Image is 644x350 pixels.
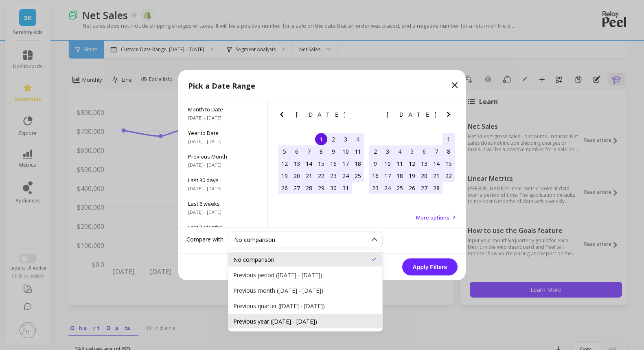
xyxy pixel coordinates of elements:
[442,145,455,157] div: Choose Saturday, February 8th, 2025
[369,157,381,170] div: Choose Sunday, February 9th, 2025
[315,145,327,157] div: Choose Wednesday, January 8th, 2025
[442,133,455,145] div: Choose Saturday, February 1st, 2025
[406,157,418,170] div: Choose Wednesday, February 12th, 2025
[430,170,442,182] div: Choose Friday, February 21st, 2025
[406,145,418,157] div: Choose Wednesday, February 5th, 2025
[368,109,381,122] button: Previous Month
[352,157,364,170] div: Choose Saturday, January 18th, 2025
[394,182,406,194] div: Choose Tuesday, February 25th, 2025
[406,182,418,194] div: Choose Wednesday, February 26th, 2025
[327,170,340,182] div: Choose Thursday, January 23rd, 2025
[188,138,258,144] span: [DATE] - [DATE]
[406,170,418,182] div: Choose Wednesday, February 19th, 2025
[327,182,340,194] div: Choose Thursday, January 30th, 2025
[233,302,377,309] div: Previous quarter ([DATE] - [DATE])
[394,157,406,170] div: Choose Tuesday, February 11th, 2025
[278,133,364,194] div: month 2025-01
[188,105,258,113] span: Month to Date
[291,157,303,170] div: Choose Monday, January 13th, 2025
[430,182,442,194] div: Choose Friday, February 28th, 2025
[234,235,275,243] span: No comparison
[418,170,430,182] div: Choose Thursday, February 20th, 2025
[303,182,315,194] div: Choose Tuesday, January 28th, 2025
[327,133,340,145] div: Choose Thursday, January 2nd, 2025
[418,157,430,170] div: Choose Thursday, February 13th, 2025
[188,80,255,91] p: Pick a Date Range
[352,133,364,145] div: Choose Saturday, January 4th, 2025
[327,157,340,170] div: Choose Thursday, January 16th, 2025
[352,145,364,157] div: Choose Saturday, January 11th, 2025
[188,223,258,230] span: Last 3 Months
[315,157,327,170] div: Choose Wednesday, January 15th, 2025
[188,161,258,168] span: [DATE] - [DATE]
[418,182,430,194] div: Choose Thursday, February 27th, 2025
[291,170,303,182] div: Choose Monday, January 20th, 2025
[340,157,352,170] div: Choose Friday, January 17th, 2025
[233,286,377,294] div: Previous month ([DATE] - [DATE])
[394,170,406,182] div: Choose Tuesday, February 18th, 2025
[296,111,347,117] span: [DATE]
[188,152,258,160] span: Previous Month
[381,157,394,170] div: Choose Monday, February 10th, 2025
[430,157,442,170] div: Choose Friday, February 14th, 2025
[278,145,291,157] div: Choose Sunday, January 5th, 2025
[340,170,352,182] div: Choose Friday, January 24th, 2025
[416,213,449,221] span: More options
[442,170,455,182] div: Choose Saturday, February 22nd, 2025
[188,176,258,183] span: Last 30 days
[340,145,352,157] div: Choose Friday, January 10th, 2025
[442,157,455,170] div: Choose Saturday, February 15th, 2025
[278,157,291,170] div: Choose Sunday, January 12th, 2025
[188,185,258,191] span: [DATE] - [DATE]
[381,145,394,157] div: Choose Monday, February 3rd, 2025
[369,182,381,194] div: Choose Sunday, February 23rd, 2025
[233,271,377,278] div: Previous period ([DATE] - [DATE])
[340,182,352,194] div: Choose Friday, January 31st, 2025
[303,157,315,170] div: Choose Tuesday, January 14th, 2025
[352,170,364,182] div: Choose Saturday, January 25th, 2025
[381,182,394,194] div: Choose Monday, February 24th, 2025
[278,182,291,194] div: Choose Sunday, January 26th, 2025
[303,170,315,182] div: Choose Tuesday, January 21st, 2025
[277,109,290,122] button: Previous Month
[402,258,458,275] button: Apply Filters
[233,317,377,325] div: Previous year ([DATE] - [DATE])
[444,109,457,122] button: Next Month
[369,133,455,194] div: month 2025-02
[340,133,352,145] div: Choose Friday, January 3rd, 2025
[381,170,394,182] div: Choose Monday, February 17th, 2025
[418,145,430,157] div: Choose Thursday, February 6th, 2025
[430,145,442,157] div: Choose Friday, February 7th, 2025
[291,145,303,157] div: Choose Monday, January 6th, 2025
[233,255,377,263] div: No comparison
[369,170,381,182] div: Choose Sunday, February 16th, 2025
[291,182,303,194] div: Choose Monday, January 27th, 2025
[188,114,258,121] span: [DATE] - [DATE]
[369,145,381,157] div: Choose Sunday, February 2nd, 2025
[188,200,258,207] span: Last 6 weeks
[188,209,258,215] span: [DATE] - [DATE]
[278,170,291,182] div: Choose Sunday, January 19th, 2025
[353,109,366,122] button: Next Month
[327,145,340,157] div: Choose Thursday, January 9th, 2025
[188,129,258,136] span: Year to Date
[387,111,438,117] span: [DATE]
[186,235,225,243] label: Compare with:
[315,182,327,194] div: Choose Wednesday, January 29th, 2025
[303,145,315,157] div: Choose Tuesday, January 7th, 2025
[315,133,327,145] div: Choose Wednesday, January 1st, 2025
[394,145,406,157] div: Choose Tuesday, February 4th, 2025
[315,170,327,182] div: Choose Wednesday, January 22nd, 2025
